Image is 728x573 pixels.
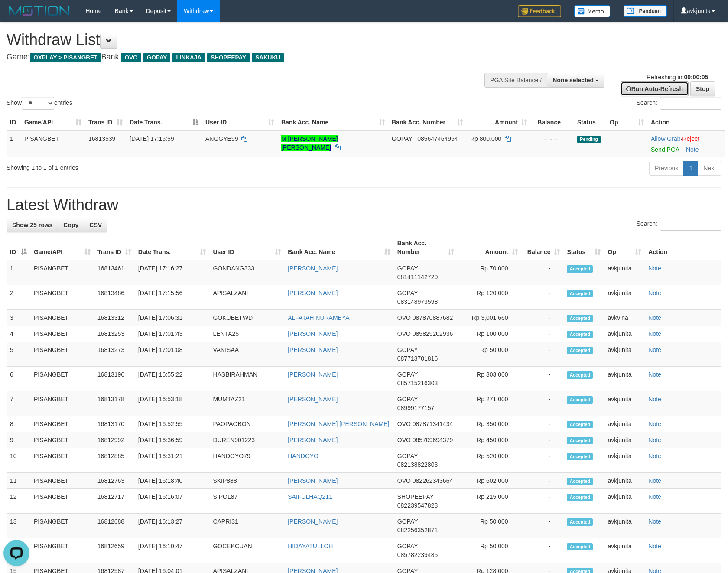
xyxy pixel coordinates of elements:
a: [PERSON_NAME] [288,477,338,484]
span: Accepted [567,437,593,444]
td: PISANGBET [30,538,94,563]
a: [PERSON_NAME] [288,346,338,353]
span: Accepted [567,396,593,404]
label: Search: [637,97,721,110]
span: Copy 082138822803 to clipboard [397,461,438,468]
a: [PERSON_NAME] [288,371,338,378]
h1: Withdraw List [6,31,477,49]
span: Pending [577,136,601,143]
a: M [PERSON_NAME] [PERSON_NAME] [281,135,338,151]
div: PGA Site Balance / [484,73,547,88]
th: Game/API: activate to sort column ascending [21,114,85,130]
a: [PERSON_NAME] [288,290,338,296]
a: Note [648,346,661,353]
td: avkjunita [604,285,645,310]
td: Rp 70,000 [458,260,521,285]
td: PISANGBET [21,130,85,157]
a: Note [648,477,661,484]
a: Note [686,146,699,153]
td: [DATE] 16:52:55 [135,416,210,432]
button: None selected [547,73,604,88]
td: Rp 100,000 [458,326,521,342]
span: GOPAY [397,290,418,296]
td: 6 [6,367,30,391]
a: CSV [84,218,107,232]
span: Refreshing in: [647,74,708,81]
a: [PERSON_NAME] [288,265,338,272]
span: Copy 085647464954 to clipboard [417,135,458,142]
td: PISANGBET [30,367,94,391]
td: PISANGBET [30,342,94,367]
td: - [521,416,564,432]
td: Rp 50,000 [458,538,521,563]
td: 1 [6,260,30,285]
img: Button%20Memo.svg [574,5,611,17]
a: Note [648,436,661,443]
td: SKIP888 [209,473,284,489]
td: 16813253 [94,326,135,342]
span: LINKAJA [172,53,205,62]
select: Showentries [22,97,54,110]
span: Copy 082262343664 to clipboard [413,477,453,484]
td: Rp 50,000 [458,342,521,367]
td: 16813312 [94,310,135,326]
td: PISANGBET [30,391,94,416]
td: 2 [6,285,30,310]
td: Rp 450,000 [458,432,521,448]
th: Bank Acc. Number: activate to sort column ascending [394,235,458,260]
td: 16812659 [94,538,135,563]
td: GOKUBETWD [209,310,284,326]
td: 3 [6,310,30,326]
a: Note [648,493,661,500]
a: [PERSON_NAME] [288,518,338,525]
span: Copy 087870887682 to clipboard [413,314,453,321]
a: Show 25 rows [6,218,58,232]
span: SHOPEEPAY [397,493,434,500]
span: [DATE] 17:16:59 [130,135,174,142]
td: avkjunita [604,538,645,563]
a: [PERSON_NAME] [288,436,338,443]
td: PISANGBET [30,448,94,473]
td: VANISAA [209,342,284,367]
td: 12 [6,489,30,514]
td: avkjunita [604,342,645,367]
td: APISALZANI [209,285,284,310]
label: Search: [637,218,721,231]
span: OXPLAY > PISANGBET [30,53,101,62]
a: [PERSON_NAME] [PERSON_NAME] [288,420,389,427]
span: Copy 083148973598 to clipboard [397,298,438,305]
a: Note [648,330,661,337]
th: Action [645,235,721,260]
td: PISANGBET [30,473,94,489]
td: PISANGBET [30,326,94,342]
a: HIDAYATULLOH [288,543,333,550]
h4: Game: Bank: [6,53,477,62]
span: GOPAY [397,543,418,550]
td: 13 [6,514,30,538]
span: OVO [121,53,141,62]
td: CAPRI31 [209,514,284,538]
td: 8 [6,416,30,432]
a: Note [648,265,661,272]
img: MOTION_logo.png [6,4,72,17]
td: PAOPAOBON [209,416,284,432]
a: SAIFULHAQ211 [288,493,332,500]
td: 7 [6,391,30,416]
td: - [521,448,564,473]
a: Note [648,314,661,321]
td: - [521,538,564,563]
td: [DATE] 16:55:22 [135,367,210,391]
th: Date Trans.: activate to sort column descending [126,114,202,130]
span: SHOPEEPAY [207,53,250,62]
a: Copy [58,218,84,232]
span: Accepted [567,453,593,460]
input: Search: [660,97,721,110]
div: - - - [534,134,570,143]
td: Rp 3,001,660 [458,310,521,326]
th: Balance [531,114,574,130]
td: - [521,326,564,342]
td: Rp 520,000 [458,448,521,473]
th: Op: activate to sort column ascending [604,235,645,260]
a: Note [648,396,661,403]
span: Accepted [567,494,593,501]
